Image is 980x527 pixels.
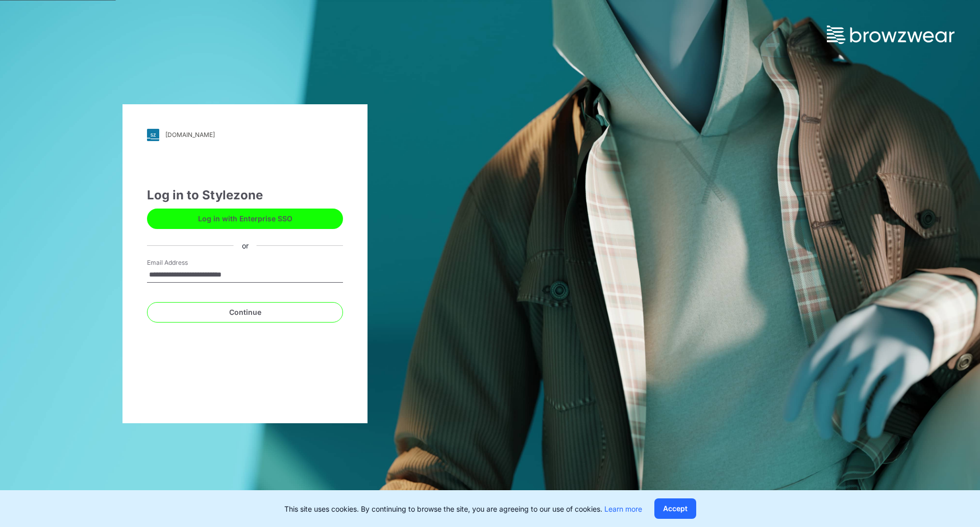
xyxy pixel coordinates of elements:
p: This site uses cookies. By continuing to browse the site, you are agreeing to our use of cookies. [284,503,642,514]
button: Log in with Enterprise SSO [147,209,343,229]
div: or [234,240,257,251]
div: [DOMAIN_NAME] [165,131,215,139]
label: Email Address [147,258,218,267]
a: Learn more [604,505,642,513]
img: browzwear-logo.73288ffb.svg [827,26,954,44]
img: svg+xml;base64,PHN2ZyB3aWR0aD0iMjgiIGhlaWdodD0iMjgiIHZpZXdCb3g9IjAgMCAyOCAyOCIgZmlsbD0ibm9uZSIgeG... [147,129,159,141]
button: Continue [147,302,343,323]
button: Accept [654,498,696,519]
div: Log in to Stylezone [147,186,343,204]
a: [DOMAIN_NAME] [147,129,343,141]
